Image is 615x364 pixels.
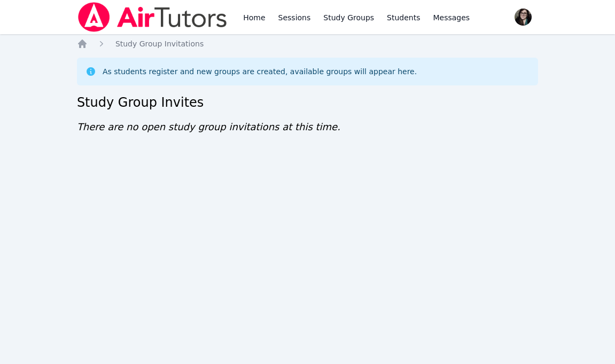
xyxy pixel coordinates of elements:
span: Messages [433,12,470,23]
span: There are no open study group invitations at this time. [77,121,340,132]
h2: Study Group Invites [77,94,538,111]
img: Air Tutors [77,2,228,32]
div: As students register and new groups are created, available groups will appear here. [103,66,417,77]
span: Study Group Invitations [115,39,204,48]
nav: Breadcrumb [77,38,538,49]
a: Study Group Invitations [115,38,204,49]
